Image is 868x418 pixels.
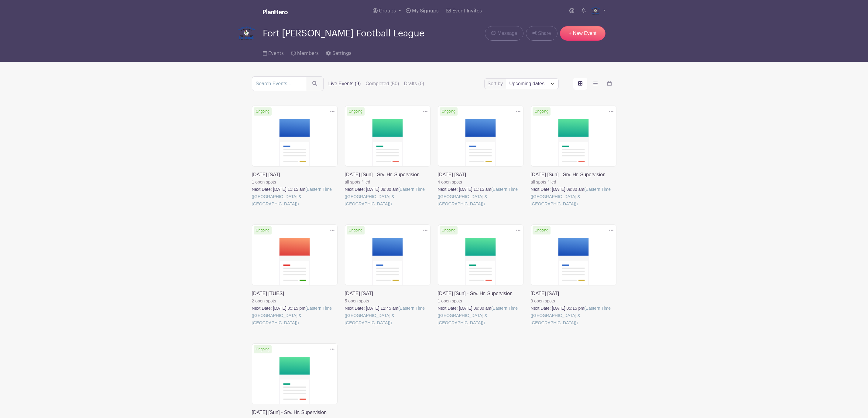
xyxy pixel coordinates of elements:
span: Groups [379,8,396,13]
a: Settings [326,42,351,62]
img: 2.png [237,24,256,42]
label: Live Events (9) [328,80,361,87]
span: Event Invites [452,8,482,13]
a: Share [526,26,557,41]
div: order and view [573,78,616,90]
span: Members [297,51,319,56]
a: Message [485,26,523,41]
a: + New Event [560,26,606,41]
a: Events [263,42,284,62]
img: logo_white-6c42ec7e38ccf1d336a20a19083b03d10ae64f83f12c07503d8b9e83406b4c7d.svg [263,9,288,14]
img: 2.png [591,6,600,16]
span: Message [497,30,517,37]
label: Sort by [488,80,505,87]
a: Members [291,42,319,62]
span: Share [538,30,551,37]
span: My Signups [412,8,439,13]
input: Search Events... [252,76,306,91]
div: filters [328,80,429,87]
span: Fort [PERSON_NAME] Football League [263,29,424,39]
label: Completed (50) [365,80,399,87]
span: Events [268,51,284,56]
span: Settings [332,51,352,56]
label: Drafts (0) [404,80,424,87]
